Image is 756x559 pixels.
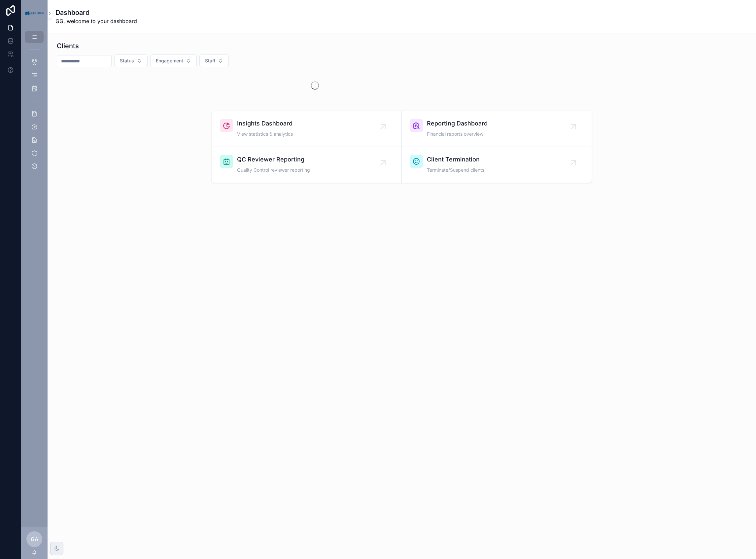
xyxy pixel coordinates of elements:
[25,11,44,15] img: App logo
[120,57,134,64] span: Status
[237,119,293,128] span: Insights Dashboard
[114,54,148,67] button: Select Button
[427,167,486,173] span: Terminate/Suspend clients.
[427,131,488,137] span: Financial reports overview
[55,8,137,17] h1: Dashboard
[402,111,592,147] a: Reporting DashboardFinancial reports overview
[55,17,137,25] span: GG, welcome to your dashboard
[31,535,38,543] span: GA
[21,26,48,181] div: scrollable content
[57,41,79,51] h1: Clients
[212,111,402,147] a: Insights DashboardView statistics & analytics
[212,147,402,183] a: QC Reviewer ReportingQuality Control reviewer reporting
[402,147,592,183] a: Client TerminationTerminate/Suspend clients.
[427,119,488,128] span: Reporting Dashboard
[427,155,486,164] span: Client Termination
[150,54,197,67] button: Select Button
[205,57,215,64] span: Staff
[156,57,183,64] span: Engagement
[237,167,310,173] span: Quality Control reviewer reporting
[237,131,293,137] span: View statistics & analytics
[199,54,229,67] button: Select Button
[237,155,310,164] span: QC Reviewer Reporting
